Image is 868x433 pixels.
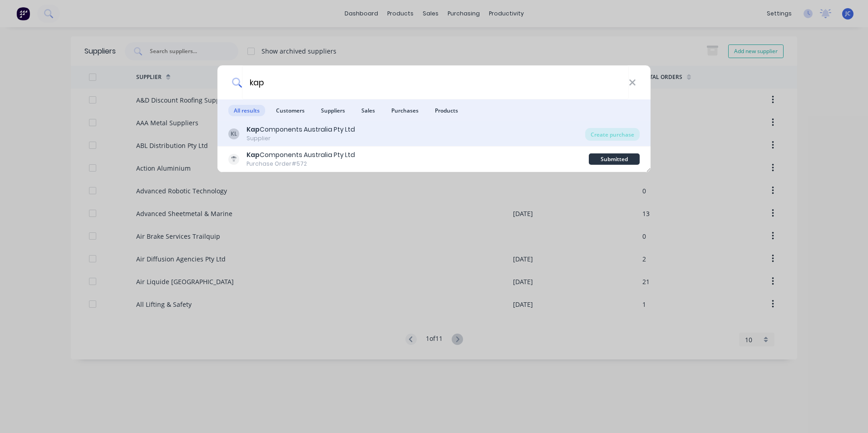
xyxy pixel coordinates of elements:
b: Kap [247,125,260,134]
div: Components Australia Pty Ltd [247,150,355,160]
span: Suppliers [316,105,350,116]
span: Products [429,105,464,116]
span: Purchases [386,105,424,116]
b: Kap [247,150,260,159]
span: Sales [356,105,380,116]
div: Create purchase [585,128,640,141]
div: Supplier [247,134,355,143]
span: All results [228,105,265,116]
div: KL [228,128,239,139]
div: Submitted [589,153,640,165]
span: Customers [271,105,310,116]
div: Components Australia Pty Ltd [247,125,355,134]
input: Start typing a customer or supplier name to create a new order... [242,65,629,99]
div: Purchase Order #572 [247,160,355,168]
